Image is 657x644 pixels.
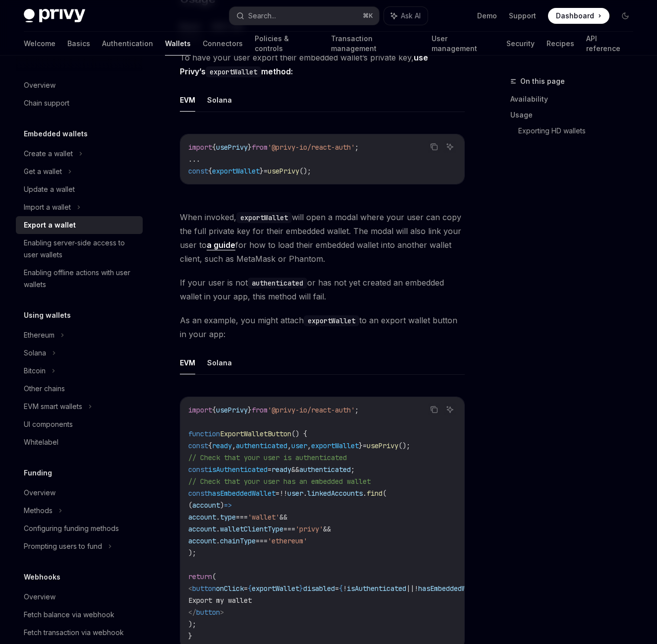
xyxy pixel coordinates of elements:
[248,406,252,414] span: }
[236,212,292,223] code: exportWallet
[216,406,248,414] span: usePrivy
[428,403,440,416] button: Copy the contents from the code block
[220,608,224,617] span: >
[24,436,58,448] div: Whitelabel
[188,548,196,557] span: );
[252,143,268,152] span: from
[24,79,55,91] div: Overview
[586,32,633,56] a: API reference
[307,489,363,498] span: linkedAccounts
[367,441,398,450] span: usePrivy
[520,75,565,87] span: On this page
[252,406,268,414] span: from
[355,143,359,152] span: ;
[351,465,355,474] span: ;
[188,429,220,438] span: function
[16,180,143,198] a: Update a wallet
[180,88,195,112] button: EVM
[24,609,114,621] div: Fetch balance via webhook
[232,441,236,450] span: ,
[16,606,143,624] a: Fetch balance via webhook
[180,51,465,78] span: To have your user export their embedded wallet’s private key,
[291,429,307,438] span: () {
[291,465,299,474] span: &&
[188,620,196,629] span: );
[268,167,299,176] span: usePrivy
[207,88,232,112] button: Solana
[188,608,196,617] span: </
[248,143,252,152] span: }
[212,572,216,581] span: (
[196,608,220,617] span: button
[220,513,236,522] span: type
[16,380,143,398] a: Other chains
[102,32,153,56] a: Authentication
[16,234,143,264] a: Enabling server-side access to user wallets
[236,513,248,522] span: ===
[188,525,216,533] span: account
[299,584,303,593] span: }
[216,584,244,593] span: onClick
[188,167,208,176] span: const
[414,584,418,593] span: !
[212,406,216,414] span: {
[188,477,371,486] span: // Check that your user has an embedded wallet
[24,365,46,377] div: Bitcoin
[283,525,295,533] span: ===
[216,513,220,522] span: .
[24,219,76,231] div: Export a wallet
[16,76,143,94] a: Overview
[547,32,574,56] a: Recipes
[24,9,85,23] img: dark logo
[279,513,287,522] span: &&
[203,32,243,56] a: Connectors
[363,441,367,450] span: =
[248,513,279,522] span: 'wallet'
[224,501,232,510] span: =>
[188,572,212,581] span: return
[323,525,331,533] span: &&
[304,315,359,326] code: exportWallet
[188,465,208,474] span: const
[339,584,343,593] span: {
[188,143,212,152] span: import
[359,441,363,450] span: }
[180,276,465,303] span: If your user is not or has not yet created an embedded wallet in your app, this method will fail.
[220,429,291,438] span: ExportWalletButton
[295,525,323,533] span: 'privy'
[24,148,73,160] div: Create a wallet
[188,155,200,164] span: ...
[509,11,536,21] a: Support
[24,401,82,412] div: EVM smart wallets
[244,584,248,593] span: =
[207,240,235,250] a: a guide
[24,540,102,552] div: Prompting users to fund
[510,107,641,123] a: Usage
[272,465,291,474] span: ready
[208,167,212,176] span: {
[343,584,347,593] span: !
[275,489,279,498] span: =
[16,94,143,112] a: Chain support
[331,32,420,56] a: Transaction management
[432,32,495,56] a: User management
[24,571,60,583] h5: Webhooks
[248,584,252,593] span: {
[24,97,69,109] div: Chain support
[303,584,335,593] span: disabled
[220,536,256,545] span: chainType
[16,415,143,433] a: UI components
[208,489,275,498] span: hasEmbeddedWallet
[264,167,268,176] span: =
[188,596,252,605] span: Export my wallet
[188,453,347,462] span: // Check that your user is authenticated
[406,584,414,593] span: ||
[206,66,261,77] code: exportWallet
[192,584,216,593] span: button
[260,167,264,176] span: }
[299,167,311,176] span: ();
[268,536,307,545] span: 'ethereum'
[16,264,143,293] a: Enabling offline actions with user wallets
[67,32,90,56] a: Basics
[401,11,421,21] span: Ask AI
